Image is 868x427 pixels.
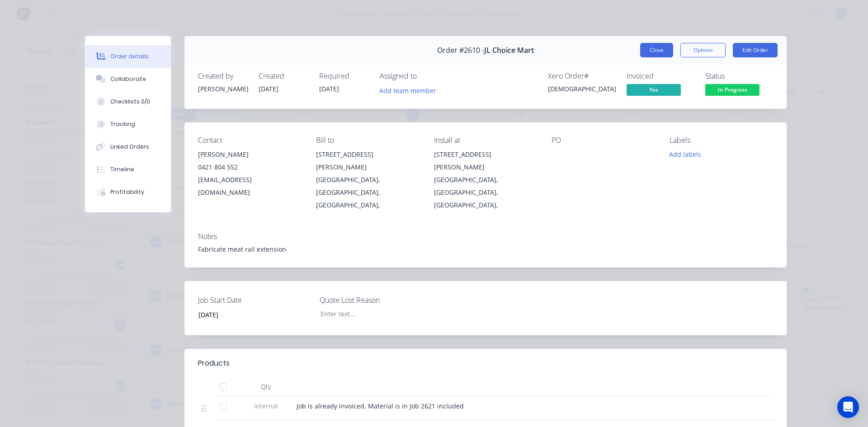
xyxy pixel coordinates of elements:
[434,148,538,174] div: [STREET_ADDRESS][PERSON_NAME]
[85,45,171,68] button: Order details
[110,165,134,174] div: Timeline
[434,136,538,145] div: Install at
[670,136,773,145] div: Labels
[198,84,248,94] div: [PERSON_NAME]
[316,148,420,174] div: [STREET_ADDRESS][PERSON_NAME]
[110,188,144,196] div: Profitability
[316,148,420,211] div: [STREET_ADDRESS][PERSON_NAME][GEOGRAPHIC_DATA], [GEOGRAPHIC_DATA], [GEOGRAPHIC_DATA],
[239,378,293,396] div: Qty
[705,84,759,95] span: In Progress
[198,244,773,254] div: Fabricate meat rail extension
[198,161,302,174] div: 0421 804 552
[552,136,655,145] div: PO
[110,75,146,83] div: Collaborate
[297,402,464,410] span: Job is already invoiced. Material is in Job 2621 included
[259,84,278,93] span: [DATE]
[627,84,681,95] span: Yes
[110,52,149,61] div: Order details
[85,68,171,90] button: Collaborate
[259,72,308,80] div: Created
[380,72,470,80] div: Assigned to
[837,396,859,418] div: Open Intercom Messenger
[192,308,305,321] input: Enter date
[627,72,694,80] div: Invoiced
[705,72,773,80] div: Status
[110,120,135,128] div: Tracking
[316,136,420,145] div: Bill to
[198,136,302,145] div: Contact
[548,84,616,94] div: [DEMOGRAPHIC_DATA]
[733,43,778,57] button: Edit Order
[198,174,302,199] div: [EMAIL_ADDRESS][DOMAIN_NAME]
[484,46,534,55] span: JL Choice Mart
[375,84,441,96] button: Add team member
[640,43,673,57] button: Close
[437,46,484,55] span: Order #2610 -
[380,84,441,96] button: Add team member
[680,43,726,57] button: Options
[319,72,369,80] div: Required
[198,148,302,161] div: [PERSON_NAME]
[242,401,289,411] span: Internal
[316,174,420,211] div: [GEOGRAPHIC_DATA], [GEOGRAPHIC_DATA], [GEOGRAPHIC_DATA],
[198,295,311,305] label: Job Start Date
[705,84,759,98] button: In Progress
[198,232,773,241] div: Notes
[434,148,538,211] div: [STREET_ADDRESS][PERSON_NAME][GEOGRAPHIC_DATA], [GEOGRAPHIC_DATA], [GEOGRAPHIC_DATA],
[434,174,538,211] div: [GEOGRAPHIC_DATA], [GEOGRAPHIC_DATA], [GEOGRAPHIC_DATA],
[85,181,171,203] button: Profitability
[85,90,171,113] button: Checklists 0/0
[320,295,433,305] label: Quote Lost Reason
[85,136,171,158] button: Linked Orders
[548,72,616,80] div: Xero Order #
[85,113,171,136] button: Tracking
[198,358,230,369] div: Products
[198,72,248,80] div: Created by
[198,148,302,199] div: [PERSON_NAME]0421 804 552[EMAIL_ADDRESS][DOMAIN_NAME]
[110,98,150,106] div: Checklists 0/0
[85,158,171,181] button: Timeline
[319,84,339,93] span: [DATE]
[665,148,706,160] button: Add labels
[110,143,149,151] div: Linked Orders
